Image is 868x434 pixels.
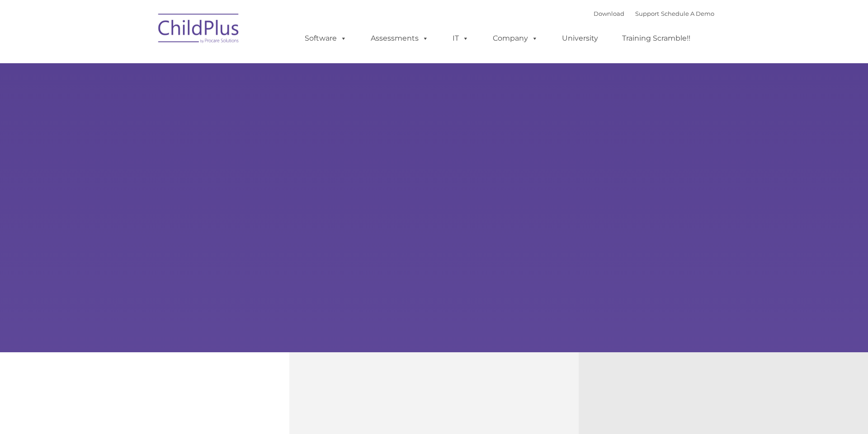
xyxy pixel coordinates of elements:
[296,29,356,47] a: Software
[661,10,714,17] a: Schedule A Demo
[613,29,699,47] a: Training Scramble!!
[484,29,547,47] a: Company
[594,10,714,17] font: |
[553,29,607,47] a: University
[594,10,624,17] a: Download
[154,7,244,52] img: ChildPlus by Procare Solutions
[443,29,478,47] a: IT
[635,10,659,17] a: Support
[362,29,438,47] a: Assessments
